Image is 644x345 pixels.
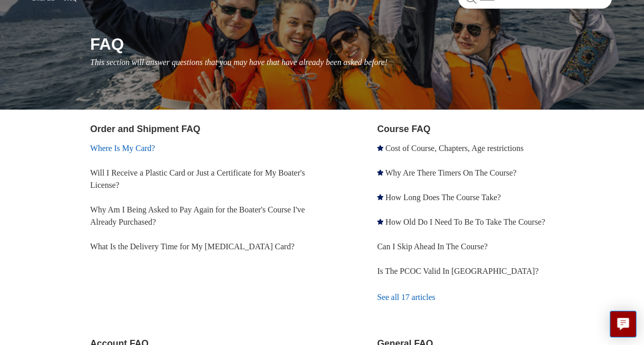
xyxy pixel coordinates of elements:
a: How Old Do I Need To Be To Take The Course? [385,218,545,226]
p: This section will answer questions that you may have that have already been asked before! [90,56,612,69]
h1: FAQ [90,32,612,56]
svg: Promoted article [377,219,383,225]
a: Cost of Course, Chapters, Age restrictions [385,144,524,153]
button: Live chat [610,311,636,337]
a: Order and Shipment FAQ [90,124,200,134]
a: Where Is My Card? [90,144,155,153]
a: Will I Receive a Plastic Card or Just a Certificate for My Boater's License? [90,168,305,189]
a: How Long Does The Course Take? [385,193,501,202]
a: What Is the Delivery Time for My [MEDICAL_DATA] Card? [90,242,295,251]
svg: Promoted article [377,145,383,151]
a: Why Are There Timers On The Course? [385,168,516,177]
a: Why Am I Being Asked to Pay Again for the Boater's Course I've Already Purchased? [90,205,305,226]
a: Is The PCOC Valid In [GEOGRAPHIC_DATA]? [377,267,538,275]
a: Can I Skip Ahead In The Course? [377,242,488,251]
svg: Promoted article [377,194,383,200]
a: Course FAQ [377,124,430,134]
a: See all 17 articles [377,284,612,311]
svg: Promoted article [377,169,383,176]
